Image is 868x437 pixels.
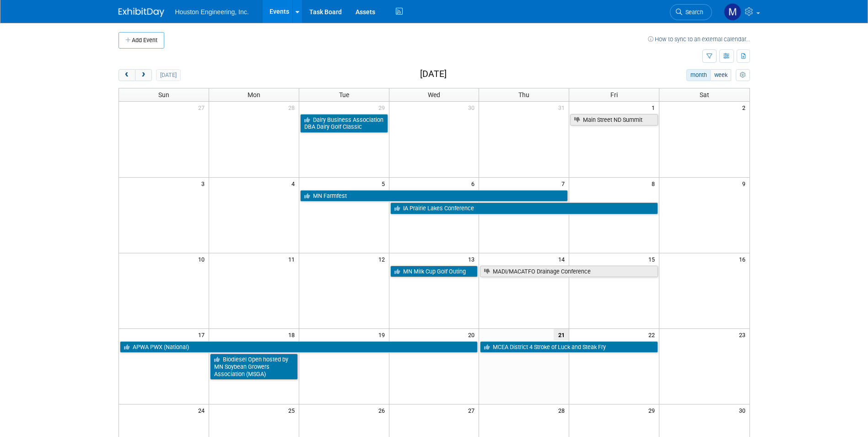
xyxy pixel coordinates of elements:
span: 14 [557,253,569,265]
a: Dairy Business Association DBA Dairy Golf Classic [300,114,388,133]
span: 27 [197,102,209,113]
span: 28 [557,404,569,416]
span: 19 [377,329,389,340]
span: 29 [377,102,389,113]
span: 15 [647,253,659,265]
a: How to sync to an external calendar... [648,36,750,43]
span: 12 [377,253,389,265]
span: 6 [470,178,479,189]
span: Fri [610,91,618,98]
span: 21 [554,329,569,340]
span: 25 [287,404,299,416]
span: 4 [291,178,299,189]
span: 31 [557,102,569,113]
span: 30 [467,102,479,113]
span: 2 [741,102,749,113]
span: 30 [738,404,749,416]
span: 20 [467,329,479,340]
span: 13 [467,253,479,265]
a: MN Milk Cup Golf Outing [390,266,478,278]
span: Thu [518,91,529,98]
a: MADI/MACATFO Drainage Conference [480,266,658,278]
img: Mayra Nanclares [724,3,741,21]
a: Search [670,4,712,20]
a: IA Prairie Lakes Conference [390,202,658,214]
span: Sat [700,91,709,98]
span: 8 [651,178,659,189]
button: week [710,69,731,81]
span: 7 [561,178,569,189]
a: Biodiesel Open hosted by MN Soybean Growers Association (MSGA) [210,354,298,380]
span: 18 [287,329,299,340]
span: 1 [651,102,659,113]
a: MN Farmfest [300,190,568,202]
span: 23 [738,329,749,340]
button: [DATE] [156,69,180,81]
span: Mon [248,91,260,98]
span: 17 [197,329,209,340]
button: prev [119,69,135,81]
i: Personalize Calendar [740,72,746,78]
span: Houston Engineering, Inc. [175,8,249,16]
img: ExhibitDay [119,8,164,17]
span: 10 [197,253,209,265]
span: 27 [467,404,479,416]
h2: [DATE] [420,69,447,79]
a: Main Street ND Summit [570,114,658,126]
button: Add Event [119,32,164,49]
span: Sun [158,91,169,98]
span: 16 [738,253,749,265]
a: MCEA District 4 Stroke of Luck and Steak Fry [480,341,658,353]
button: myCustomButton [736,69,749,81]
span: 26 [377,404,389,416]
button: next [135,69,152,81]
a: APWA PWX (National) [120,341,478,353]
span: 9 [741,178,749,189]
span: Wed [428,91,440,98]
span: Search [682,9,703,16]
span: 28 [287,102,299,113]
button: month [686,69,711,81]
span: 22 [647,329,659,340]
span: 3 [200,178,209,189]
span: 5 [381,178,389,189]
span: 24 [197,404,209,416]
span: 29 [647,404,659,416]
span: Tue [339,91,349,98]
span: 11 [287,253,299,265]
